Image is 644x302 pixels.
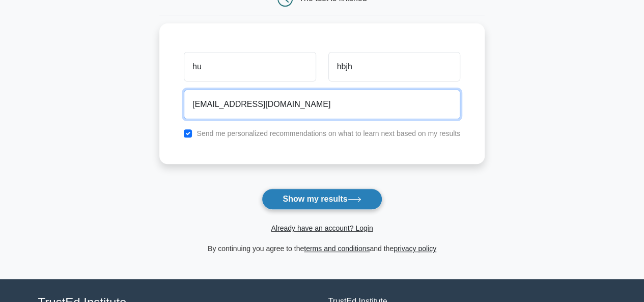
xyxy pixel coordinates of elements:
[328,52,460,81] input: Last name
[184,90,460,119] input: Email
[262,188,382,210] button: Show my results
[394,244,436,253] a: privacy policy
[271,224,373,232] a: Already have an account? Login
[184,52,316,81] input: First name
[153,242,491,255] div: By continuing you agree to the and the
[304,244,370,253] a: terms and conditions
[197,129,460,138] label: Send me personalized recommendations on what to learn next based on my results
